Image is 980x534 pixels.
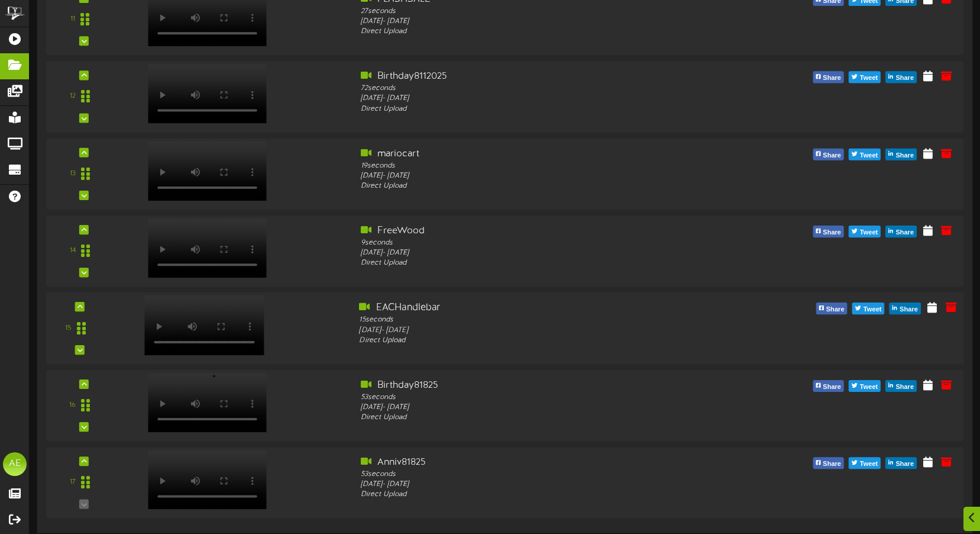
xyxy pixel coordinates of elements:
[361,104,725,114] div: Direct Upload
[361,469,725,480] div: 53 seconds
[893,458,916,471] span: Share
[816,303,847,314] button: Share
[361,181,725,191] div: Direct Upload
[885,149,917,160] button: Share
[70,478,76,488] div: 17
[858,72,880,85] span: Tweet
[813,72,844,83] button: Share
[893,381,916,394] span: Share
[858,381,880,394] span: Tweet
[852,303,885,314] button: Tweet
[861,303,884,316] span: Tweet
[361,83,725,94] div: 72 seconds
[70,169,76,179] div: 13
[361,7,725,17] div: 27 seconds
[885,72,917,83] button: Share
[361,94,725,104] div: [DATE] - [DATE]
[885,380,917,392] button: Share
[361,17,725,27] div: [DATE] - [DATE]
[69,400,76,410] div: 16
[893,149,916,162] span: Share
[65,323,71,333] div: 15
[361,27,725,37] div: Direct Upload
[824,303,847,316] span: Share
[361,161,725,171] div: 19 seconds
[361,379,725,393] div: Birthday81825
[359,301,727,315] div: EACHandlebar
[361,480,725,490] div: [DATE] - [DATE]
[70,246,76,256] div: 14
[361,70,725,83] div: Birthday8112025
[820,72,843,85] span: Share
[858,458,880,471] span: Tweet
[361,147,725,161] div: mariocart
[820,458,843,471] span: Share
[885,226,917,237] button: Share
[361,393,725,403] div: 53 seconds
[361,248,725,258] div: [DATE] - [DATE]
[858,149,880,162] span: Tweet
[361,403,725,413] div: [DATE] - [DATE]
[849,226,881,237] button: Tweet
[893,72,916,85] span: Share
[361,238,725,248] div: 9 seconds
[897,303,920,316] span: Share
[813,149,844,160] button: Share
[813,458,844,469] button: Share
[361,490,725,500] div: Direct Upload
[858,226,880,239] span: Tweet
[890,303,921,314] button: Share
[820,149,843,162] span: Share
[359,326,727,336] div: [DATE] - [DATE]
[820,381,843,394] span: Share
[820,226,843,239] span: Share
[3,452,27,476] div: AE
[893,226,916,239] span: Share
[885,458,917,469] button: Share
[849,458,881,469] button: Tweet
[849,72,881,83] button: Tweet
[361,258,725,268] div: Direct Upload
[813,380,844,392] button: Share
[849,380,881,392] button: Tweet
[361,456,725,469] div: Anniv81825
[361,171,725,181] div: [DATE] - [DATE]
[813,226,844,237] button: Share
[849,149,881,160] button: Tweet
[70,14,75,24] div: 11
[70,92,76,102] div: 12
[361,413,725,423] div: Direct Upload
[359,336,727,346] div: Direct Upload
[361,224,725,238] div: FreeWood
[359,315,727,325] div: 15 seconds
